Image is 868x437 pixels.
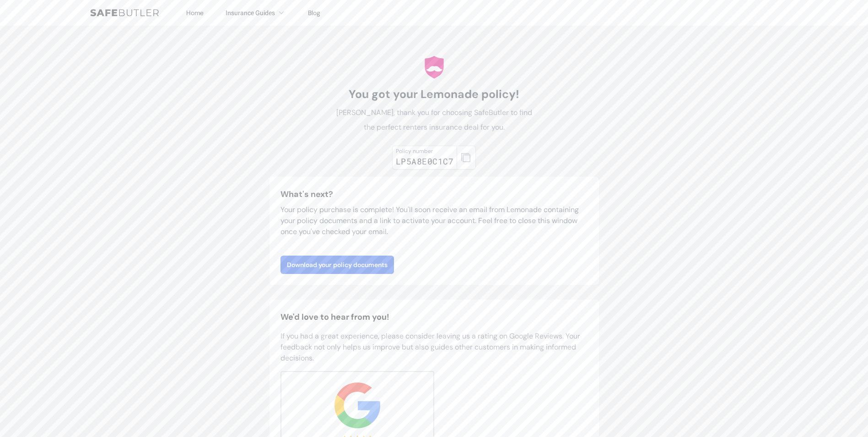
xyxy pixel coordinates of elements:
[90,9,159,16] img: SafeButler Text Logo
[334,382,380,428] img: google.svg
[186,9,204,17] a: Home
[396,155,453,168] div: LP5A8E0C1C7
[280,311,588,323] h2: We'd love to hear from you!
[280,204,588,237] p: Your policy purchase is complete! You'll soon receive an email from Lemonade containing your poli...
[332,105,537,135] p: [PERSON_NAME], thank you for choosing SafeButler to find the perfect renters insurance deal for you.
[280,188,588,201] h3: What's next?
[280,256,394,274] a: Download your policy documents
[308,9,320,17] a: Blog
[280,331,588,364] p: If you had a great experience, please consider leaving us a rating on Google Reviews. Your feedba...
[226,7,286,18] button: Insurance Guides
[396,147,453,155] div: Policy number
[332,87,537,102] h1: You got your Lemonade policy!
